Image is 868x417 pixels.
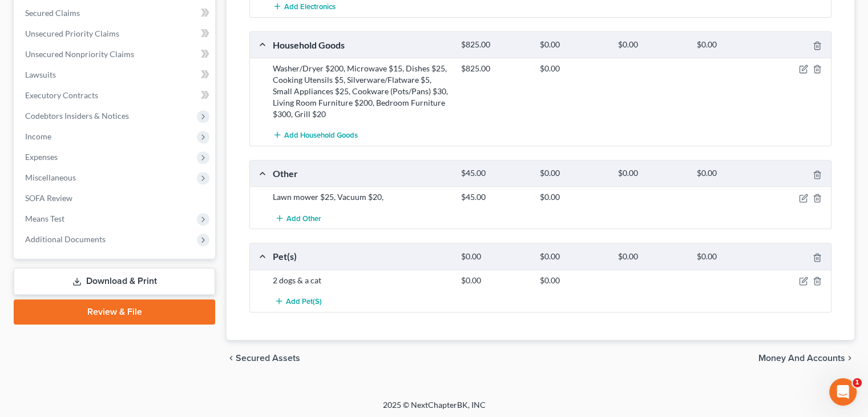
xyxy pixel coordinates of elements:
a: Unsecured Nonpriority Claims [16,44,215,65]
span: Secured Assets [236,354,300,363]
div: $0.00 [612,251,691,262]
iframe: Intercom live chat [829,378,857,406]
div: $0.00 [534,168,612,179]
i: chevron_left [227,354,236,363]
div: $0.00 [691,168,769,179]
span: Unsecured Priority Claims [25,29,119,38]
span: SOFA Review [25,193,72,203]
span: Additional Documents [25,234,106,244]
a: Unsecured Priority Claims [16,23,215,44]
div: Other [267,167,455,179]
span: Miscellaneous [25,173,76,182]
button: Add Household Goods [273,125,358,146]
div: $0.00 [534,191,612,203]
div: Pet(s) [267,250,455,262]
a: Download & Print [14,268,215,295]
span: Expenses [25,152,58,162]
button: Add Other [273,207,323,228]
div: $0.00 [455,251,534,262]
div: Household Goods [267,39,455,51]
span: Executory Contracts [25,90,98,100]
a: Executory Contracts [16,85,215,106]
div: $825.00 [455,63,534,74]
a: SOFA Review [16,188,215,209]
div: $825.00 [455,39,534,50]
span: Secured Claims [25,8,80,18]
div: $0.00 [612,39,691,50]
span: Income [25,131,51,141]
button: Money and Accounts chevron_right [758,354,854,363]
div: Washer/Dryer $200, Microwave $15, Dishes $25, Cooking Utensils $5, Silverware/Flatware $5, Small ... [267,63,455,120]
a: Lawsuits [16,65,215,85]
div: $45.00 [455,168,534,179]
i: chevron_right [845,354,854,363]
button: chevron_left Secured Assets [227,354,300,363]
div: $0.00 [455,275,534,286]
button: Add Pet(s) [273,291,323,312]
div: $0.00 [534,63,612,74]
span: 1 [853,378,862,387]
div: $0.00 [534,39,612,50]
span: Add Pet(s) [286,296,322,306]
div: 2 dogs & a cat [267,275,455,286]
span: Add Electronics [284,2,336,11]
a: Secured Claims [16,3,215,23]
div: $0.00 [534,275,612,286]
span: Add Household Goods [284,131,358,140]
span: Unsecured Nonpriority Claims [25,49,134,59]
div: $0.00 [691,39,769,50]
span: Money and Accounts [758,354,845,363]
div: $0.00 [612,168,691,179]
span: Means Test [25,214,64,223]
div: Lawn mower $25, Vacuum $20, [267,191,455,203]
div: $0.00 [691,251,769,262]
div: $45.00 [455,191,534,203]
a: Review & File [14,299,215,324]
span: Codebtors Insiders & Notices [25,111,129,121]
span: Lawsuits [25,70,56,79]
span: Add Other [286,214,321,223]
div: $0.00 [534,251,612,262]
